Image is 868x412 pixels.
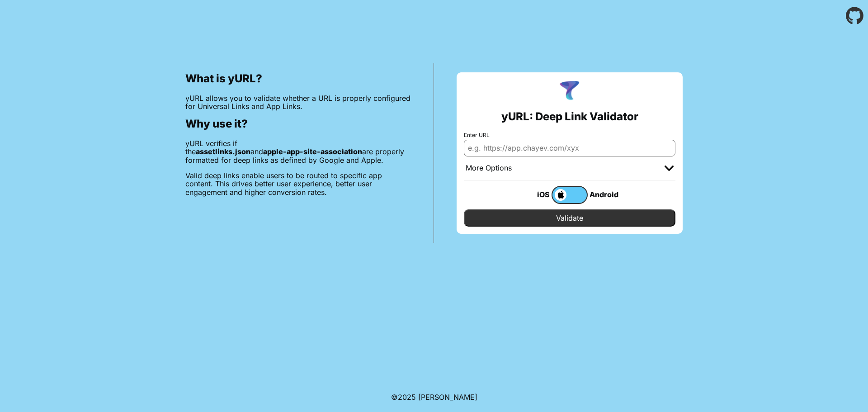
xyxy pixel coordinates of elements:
[263,147,362,156] b: apple-app-site-association
[501,110,638,123] h2: yURL: Deep Link Validator
[185,72,411,85] h2: What is yURL?
[418,393,477,402] a: Michael Ibragimchayev's Personal Site
[185,118,411,130] h2: Why use it?
[185,94,411,111] p: yURL allows you to validate whether a URL is properly configured for Universal Links and App Links.
[665,166,674,171] img: chevron
[466,164,512,173] div: More Options
[398,393,416,402] span: 2025
[464,132,675,138] label: Enter URL
[391,382,477,412] footer: ©
[588,189,624,200] div: Android
[558,80,581,103] img: yURL Logo
[464,140,675,156] input: e.g. https://app.chayev.com/xyx
[185,139,411,164] p: yURL verifies if the and are properly formatted for deep links as defined by Google and Apple.
[515,189,552,200] div: iOS
[196,147,250,156] b: assetlinks.json
[464,209,675,227] input: Validate
[185,171,411,196] p: Valid deep links enable users to be routed to specific app content. This drives better user exper...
